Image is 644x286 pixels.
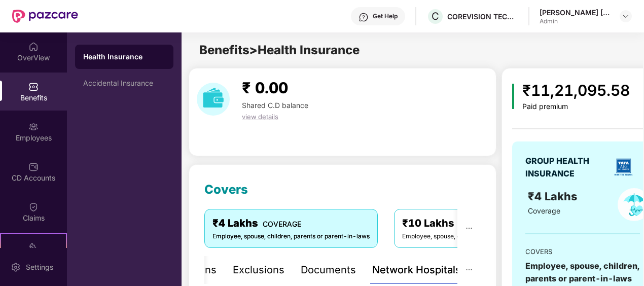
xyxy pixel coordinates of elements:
div: Exclusions [233,262,284,278]
span: COVERAGE [263,220,301,228]
div: Employee, spouse, children, parents or parent-in-laws [402,232,559,241]
span: view details [242,113,278,121]
span: ellipsis [466,266,473,273]
img: svg+xml;base64,PHN2ZyBpZD0iSG9tZSIgeG1sbnM9Imh0dHA6Ly93d3cudzMub3JnLzIwMDAvc3ZnIiB3aWR0aD0iMjAiIG... [28,42,39,52]
div: Employee, spouse, children, parents or parent-in-laws [212,232,370,241]
img: svg+xml;base64,PHN2ZyBpZD0iSGVscC0zMngzMiIgeG1sbnM9Imh0dHA6Ly93d3cudzMub3JnLzIwMDAvc3ZnIiB3aWR0aD... [359,12,369,22]
span: ellipsis [466,225,473,232]
img: svg+xml;base64,PHN2ZyBpZD0iQ2xhaW0iIHhtbG5zPSJodHRwOi8vd3d3LnczLm9yZy8yMDAwL3N2ZyIgd2lkdGg9IjIwIi... [28,202,39,212]
img: svg+xml;base64,PHN2ZyBpZD0iU2V0dGluZy0yMHgyMCIgeG1sbnM9Imh0dHA6Ly93d3cudzMub3JnLzIwMDAvc3ZnIiB3aW... [11,262,21,272]
img: svg+xml;base64,PHN2ZyB4bWxucz0iaHR0cDovL3d3dy53My5vcmcvMjAwMC9zdmciIHdpZHRoPSIyMSIgaGVpZ2h0PSIyMC... [28,242,39,252]
div: GROUP HEALTH INSURANCE [525,155,607,180]
div: COREVISION TECHNOLOGY PRIVATE LIMITED [447,12,518,21]
div: COVERS [525,246,640,257]
img: svg+xml;base64,PHN2ZyBpZD0iRW1wbG95ZWVzIiB4bWxucz0iaHR0cDovL3d3dy53My5vcmcvMjAwMC9zdmciIHdpZHRoPS... [28,122,39,132]
img: svg+xml;base64,PHN2ZyBpZD0iRHJvcGRvd24tMzJ4MzIiIHhtbG5zPSJodHRwOi8vd3d3LnczLm9yZy8yMDAwL3N2ZyIgd2... [622,12,630,20]
img: download [197,83,230,116]
div: [PERSON_NAME] [PERSON_NAME] Nirmal [540,8,611,17]
div: ₹4 Lakhs [212,216,370,231]
div: ₹11,21,095.58 [522,79,630,102]
div: Health Insurance [83,52,165,62]
div: Settings [23,262,56,272]
button: ellipsis [457,256,481,284]
img: svg+xml;base64,PHN2ZyBpZD0iQ0RfQWNjb3VudHMiIGRhdGEtbmFtZT0iQ0QgQWNjb3VudHMiIHhtbG5zPSJodHRwOi8vd3... [28,162,39,172]
button: ellipsis [457,209,481,247]
img: icon [512,84,515,109]
span: Covers [204,182,248,197]
img: New Pazcare Logo [12,10,78,23]
div: Get Help [373,12,398,20]
img: svg+xml;base64,PHN2ZyBpZD0iQmVuZWZpdHMiIHhtbG5zPSJodHRwOi8vd3d3LnczLm9yZy8yMDAwL3N2ZyIgd2lkdGg9Ij... [28,82,39,92]
div: Paid premium [522,102,630,111]
div: Accidental Insurance [83,79,165,87]
span: Benefits > Health Insurance [199,43,360,57]
span: ₹4 Lakhs [528,190,580,203]
div: Documents [301,262,356,278]
div: Network Hospitals [372,262,461,278]
span: C [432,10,439,22]
span: ₹ 0.00 [242,79,288,97]
div: Employee, spouse, children, parents or parent-in-laws [525,260,640,285]
div: Admin [540,17,611,25]
span: Shared C.D balance [242,101,308,110]
span: Coverage [528,206,560,215]
div: ₹10 Lakhs [402,216,559,231]
img: insurerLogo [611,154,636,180]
